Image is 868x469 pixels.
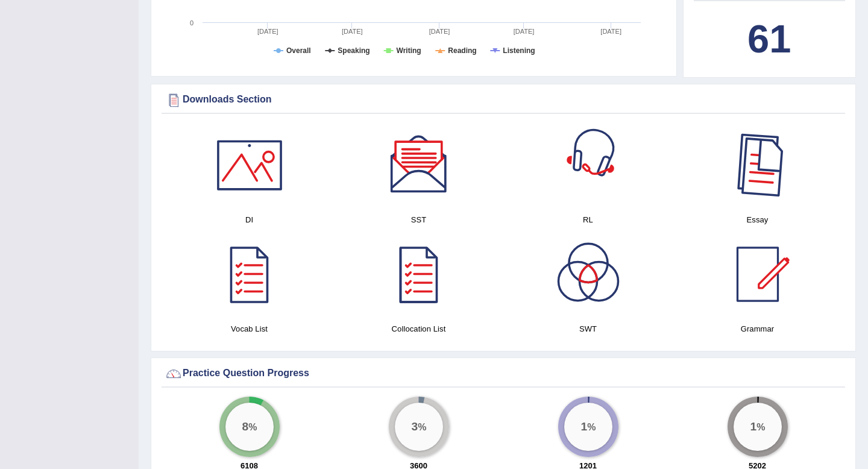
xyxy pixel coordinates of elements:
big: 3 [411,420,418,433]
big: 8 [242,420,248,433]
div: % [734,403,782,451]
h4: DI [171,213,328,226]
h4: SST [340,213,497,226]
tspan: Listening [503,46,535,55]
tspan: [DATE] [429,28,450,35]
h4: Vocab List [171,323,328,335]
h4: RL [509,213,667,226]
tspan: [DATE] [257,28,278,35]
div: Downloads Section [165,91,842,109]
tspan: [DATE] [342,28,363,35]
text: 0 [190,19,193,27]
h4: SWT [509,323,667,335]
tspan: [DATE] [514,28,535,35]
h4: Collocation List [340,323,497,335]
tspan: Overall [286,46,311,55]
big: 1 [750,420,756,433]
h4: Grammar [679,323,836,335]
big: 1 [580,420,587,433]
tspan: [DATE] [600,28,621,35]
tspan: Reading [448,46,476,55]
tspan: Writing [397,46,421,55]
div: % [564,403,612,451]
div: % [225,403,274,451]
div: Practice Question Progress [165,365,842,383]
div: % [395,403,443,451]
tspan: Speaking [338,46,370,55]
b: 61 [747,17,791,61]
h4: Essay [679,213,836,226]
